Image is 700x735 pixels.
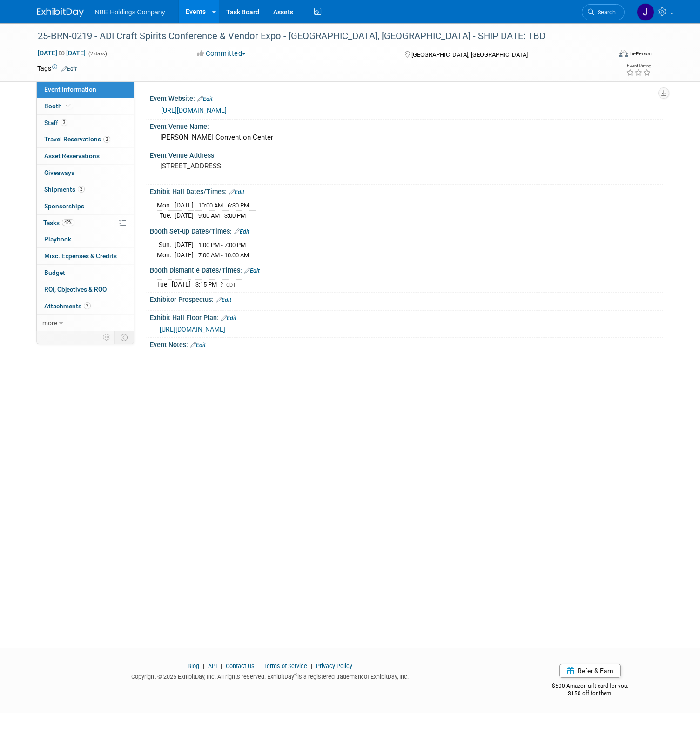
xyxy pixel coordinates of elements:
span: 7:00 AM - 10:00 AM [198,252,249,259]
span: Event Information [44,86,96,93]
div: Event Website: [150,92,663,104]
a: Search [582,4,625,20]
td: [DATE] [172,279,191,289]
a: Edit [61,66,77,72]
a: Privacy Policy [316,662,352,669]
span: 3:15 PM - [195,281,224,288]
a: Edit [197,96,213,102]
a: Edit [221,315,236,321]
span: Travel Reservations [44,135,110,143]
span: | [201,662,207,669]
div: Booth Dismantle Dates/Times: [150,263,663,275]
div: $500 Amazon gift card for you, [517,676,663,697]
span: NBE Holdings Company [95,8,165,16]
td: Tue. [157,279,172,289]
span: ? [220,281,223,288]
span: 1:00 PM - 7:00 PM [198,241,246,248]
span: Asset Reservations [44,152,100,160]
span: Booth [44,102,73,110]
a: Travel Reservations3 [37,131,134,147]
a: Edit [216,297,231,303]
span: 9:00 AM - 3:00 PM [198,212,246,219]
div: Event Venue Address: [150,148,663,160]
a: [URL][DOMAIN_NAME] [161,107,227,114]
span: to [57,49,66,57]
div: Event Venue Name: [150,120,663,131]
div: Exhibit Hall Floor Plan: [150,311,663,323]
span: Attachments [44,302,91,310]
a: Edit [234,228,249,235]
div: $150 off for them. [517,689,663,697]
span: Playbook [44,235,71,243]
a: Tasks42% [37,215,134,231]
td: [DATE] [175,240,194,250]
div: 25-BRN-0219 - ADI Craft Spirits Conference & Vendor Expo - [GEOGRAPHIC_DATA], [GEOGRAPHIC_DATA] -... [34,28,599,45]
span: | [218,662,224,669]
span: Budget [44,269,65,276]
a: Budget [37,265,134,281]
span: [DATE] [DATE] [37,49,86,57]
span: 3 [61,119,67,126]
a: Shipments2 [37,181,134,198]
a: Staff3 [37,115,134,131]
img: Format-Inperson.png [619,50,628,57]
a: Giveaways [37,165,134,181]
a: Terms of Service [263,662,307,669]
a: Booth [37,98,134,114]
a: Attachments2 [37,298,134,314]
div: Copyright © 2025 ExhibitDay, Inc. All rights reserved. ExhibitDay is a registered trademark of Ex... [37,670,503,681]
td: Personalize Event Tab Strip [99,331,115,343]
span: Giveaways [44,169,74,176]
a: Misc. Expenses & Credits [37,248,134,264]
td: Tue. [157,211,175,220]
span: 42% [62,219,74,226]
span: Sponsorships [44,202,84,210]
span: Staff [44,119,67,127]
td: Tags [37,64,77,73]
div: Booth Set-up Dates/Times: [150,224,663,236]
a: Blog [188,662,199,669]
div: Exhibitor Prospectus: [150,293,663,305]
span: | [309,662,315,669]
div: Exhibit Hall Dates/Times: [150,185,663,197]
a: API [208,662,217,669]
a: Asset Reservations [37,148,134,164]
img: ExhibitDay [37,8,84,17]
a: Event Information [37,81,134,98]
a: Refer & Earn [559,664,621,678]
a: Edit [190,342,206,348]
td: Mon. [157,250,175,260]
a: more [37,315,134,331]
span: 3 [103,136,110,143]
sup: ® [294,672,297,677]
a: Contact Us [226,662,255,669]
span: CDT [226,282,236,288]
i: Booth reservation complete [66,103,71,108]
span: ROI, Objectives & ROO [44,286,107,293]
div: Event Notes: [150,338,663,350]
a: Edit [244,267,260,274]
a: Edit [229,189,244,195]
td: Toggle Event Tabs [114,331,134,343]
div: In-Person [630,50,652,57]
td: [DATE] [175,250,194,260]
a: Playbook [37,231,134,247]
pre: [STREET_ADDRESS] [160,162,354,170]
span: [GEOGRAPHIC_DATA], [GEOGRAPHIC_DATA] [411,51,528,58]
span: (2 days) [87,51,107,57]
div: Event Format [561,48,652,62]
span: | [256,662,262,669]
span: 2 [84,302,91,309]
span: more [42,319,57,327]
div: [PERSON_NAME] Convention Center [157,130,656,145]
img: John Vargo [637,3,654,21]
a: ROI, Objectives & ROO [37,281,134,298]
a: [URL][DOMAIN_NAME] [160,326,225,333]
td: Sun. [157,240,175,250]
span: Search [594,9,616,16]
td: [DATE] [175,200,194,211]
a: Sponsorships [37,198,134,214]
button: Committed [194,49,249,59]
span: Tasks [43,219,74,227]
